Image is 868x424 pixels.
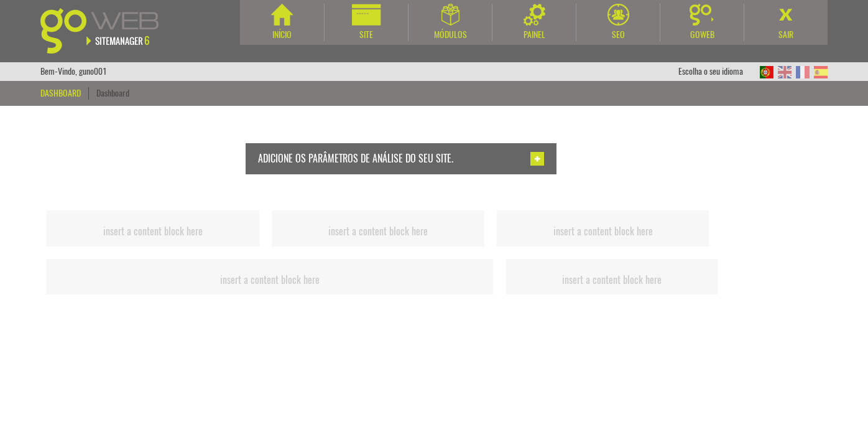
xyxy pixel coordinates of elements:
[441,4,459,26] img: Módulos
[96,87,129,99] a: Dashboard
[500,226,706,237] h2: insert a content block here
[530,152,544,166] img: Adicionar
[40,87,89,100] div: Dashboard
[778,66,792,78] img: EN
[524,4,545,26] img: Painel
[576,29,660,41] div: SEO
[690,4,715,26] img: Goweb
[50,226,256,237] h2: insert a content block here
[660,29,744,41] div: Goweb
[760,66,773,78] img: PT
[325,29,408,41] div: Site
[492,29,576,41] div: Painel
[275,226,481,237] h2: insert a content block here
[53,143,749,174] a: Adicione os parâmetros de análise do seu site. Adicionar
[40,62,107,81] div: Bem-Vindo, guno001
[796,66,810,78] img: FR
[40,8,173,54] img: Goweb
[509,275,715,286] h2: insert a content block here
[775,4,797,26] img: Sair
[607,4,629,26] img: SEO
[258,152,453,165] span: Adicione os parâmetros de análise do seu site.
[678,62,755,81] div: Escolha o seu idioma
[352,4,381,26] img: Site
[271,4,293,26] img: Início
[409,29,492,41] div: Módulos
[814,66,828,78] img: ES
[744,29,828,41] div: Sair
[240,29,324,41] div: Início
[50,275,490,286] h2: insert a content block here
